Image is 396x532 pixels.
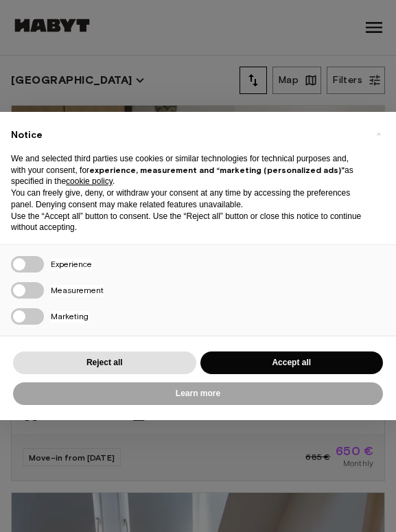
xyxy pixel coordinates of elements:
[376,126,381,142] span: ×
[367,123,389,145] button: Close this notice
[11,153,363,187] p: We and selected third parties use cookies or similar technologies for technical purposes and, wit...
[11,128,363,142] h2: Notice
[51,285,104,297] span: Measurement
[13,351,196,374] button: Reject all
[11,211,363,234] p: Use the “Accept all” button to consent. Use the “Reject all” button or close this notice to conti...
[200,351,384,374] button: Accept all
[13,382,383,405] button: Learn more
[11,187,363,211] p: You can freely give, deny, or withdraw your consent at any time by accessing the preferences pane...
[51,311,89,323] span: Marketing
[89,165,345,175] strong: experience, measurement and “marketing (personalized ads)”
[51,259,92,270] span: Experience
[66,176,113,186] a: cookie policy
